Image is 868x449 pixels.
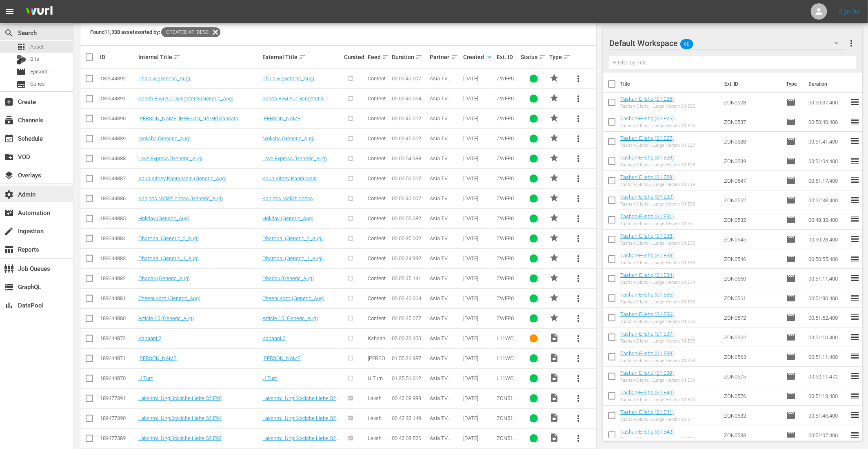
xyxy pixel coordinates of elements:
span: more_vert [573,94,583,104]
a: Holiday (Generic_Aug) [262,215,313,221]
a: Moksha (Generic_Aug) [138,135,191,142]
div: Tashan-E-Ishq - Junge Herzen S1 E36 [620,319,695,324]
button: more_vert [568,289,588,308]
div: [DATE] [464,255,495,261]
span: PROMO [550,293,559,303]
a: Love Express (Generic_Aug) [262,155,327,161]
span: reorder [850,175,860,185]
span: Channels [4,115,14,125]
div: [DATE] [464,315,495,321]
div: 189644882 [100,275,136,281]
div: 189644881 [100,295,136,301]
div: 189644891 [100,95,136,102]
span: Asia TV Limited [430,135,451,148]
span: Episode [786,195,796,205]
div: [DATE] [464,95,495,102]
a: Moksha (Generic_Aug) [262,135,315,142]
span: PROMO [550,73,559,83]
th: Ext. ID [719,73,781,95]
span: more_vert [846,38,856,48]
button: more_vert [568,249,588,268]
div: 00:00:40.007 [392,75,428,82]
div: Tashan-E-Ishq - Junge Herzen S1 E27 [620,143,695,148]
span: Content [368,215,386,221]
span: Admin [4,190,14,199]
th: Title [620,73,719,95]
div: 189644884 [100,235,136,241]
span: more_vert [573,174,583,184]
div: [DATE] [464,295,495,301]
div: 00:00:45.012 [392,135,428,142]
div: 00:00:45.012 [392,115,428,122]
span: Asia TV Limited [430,315,451,327]
span: reorder [850,234,860,244]
a: Article 15 (Generic_Aug) [138,315,194,321]
div: [DATE] [464,175,495,181]
span: sort [382,53,389,61]
a: Lakshmi: Unglückliche Liebe S2 E96 [262,395,339,407]
span: reorder [850,273,860,283]
td: 00:50:28.400 [805,230,850,249]
span: Content [368,95,386,102]
a: Lakshmi: Unglückliche Liebe S2 E96 [138,395,222,401]
td: 00:48:32.400 [805,210,850,230]
span: more_vert [573,154,583,164]
span: keyboard_arrow_down [486,53,493,61]
button: more_vert [568,169,588,188]
a: Kanjoos Makkhichoos (Generic_Aug) [138,195,223,201]
span: Content [368,155,386,161]
div: Partner [430,52,461,62]
span: DataPool [4,301,14,310]
span: Content [368,315,386,321]
span: Automation [4,208,14,218]
span: ZWFP0207 [497,255,517,268]
button: more_vert [568,329,588,348]
div: Tashan-E-Ishq - Junge Herzen S1 E33 [620,260,695,265]
span: sort [451,53,458,61]
a: Tashan-E-Ishq (S1 E26) [620,115,674,122]
span: Content [368,195,386,201]
a: [PERSON_NAME] [138,355,178,361]
span: Create [4,97,14,107]
td: ZON0537 [721,112,783,132]
div: [DATE] [464,155,495,161]
span: more_vert [573,314,583,323]
div: 189644885 [100,215,136,221]
span: reorder [850,156,860,166]
span: Asia TV Limited [430,215,451,228]
div: 189644886 [100,195,136,201]
span: PROMO [550,113,559,123]
span: PROMO [550,213,559,223]
a: Tashan-E-Ishq (S1 E31) [620,213,674,219]
button: more_vert [568,209,588,228]
a: Tashan-E-Ishq (S1 E29) [620,174,674,180]
span: Ingestion [4,226,14,236]
div: Tashan-E-Ishq - Junge Herzen S1 E35 [620,299,695,305]
span: Episode [786,156,796,166]
span: Episode [786,117,796,127]
span: Asia TV Limited [430,255,451,268]
span: reorder [850,136,860,146]
div: Duration [392,52,428,62]
td: 00:51:11.400 [805,269,850,288]
a: Tashan-E-Ishq (S1 E28) [620,155,674,161]
span: GraphQL [4,282,14,292]
td: ZON0561 [721,288,783,308]
div: 00:00:24.992 [392,255,428,261]
div: ID [100,54,136,60]
div: Tashan-E-Ishq - Junge Herzen S1 E30 [620,201,695,207]
span: VOD [4,152,14,162]
td: ZON0528 [721,93,783,112]
span: PROMO [550,233,559,243]
a: Love Express (Generic_Aug) [138,155,203,161]
td: 00:51:04.400 [805,151,850,171]
span: PROMO [550,253,559,263]
div: Created [464,52,495,62]
span: sort [299,53,306,61]
span: Asia TV Limited [430,155,451,168]
div: 00:00:45.077 [392,315,428,321]
a: Tashan-E-Ishq (S1 E34) [620,272,674,278]
span: sort [173,53,181,61]
div: Internal Title [138,52,260,62]
td: ZON0538 [721,132,783,151]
